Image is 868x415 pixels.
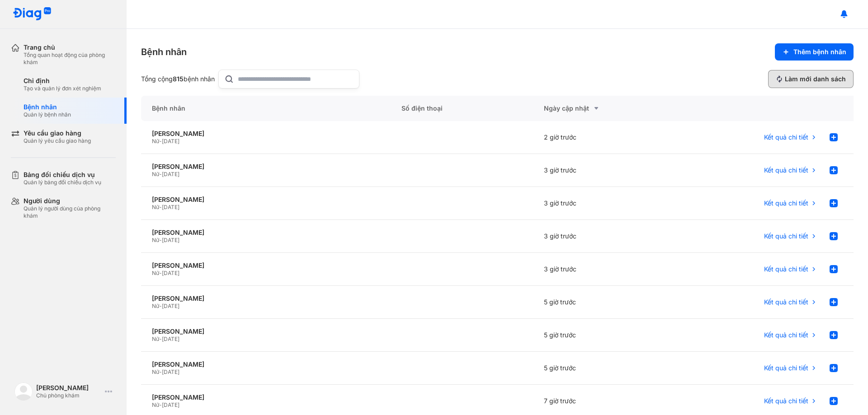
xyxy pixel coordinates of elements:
[162,270,179,276] span: [DATE]
[152,327,380,336] div: [PERSON_NAME]
[162,138,179,145] span: [DATE]
[159,336,162,342] span: -
[775,43,854,61] button: Thêm bệnh nhân
[159,368,162,375] span: -
[24,111,71,118] div: Quản lý bệnh nhân
[24,103,71,111] div: Bệnh nhân
[768,70,854,88] button: Làm mới danh sách
[24,43,116,51] div: Trang chủ
[24,179,101,186] div: Quản lý bảng đối chiếu dịch vụ
[533,352,675,385] div: 5 giờ trước
[764,232,808,240] span: Kết quả chi tiết
[162,401,179,408] span: [DATE]
[152,294,380,303] div: [PERSON_NAME]
[152,368,159,375] span: Nữ
[159,237,162,243] span: -
[141,96,391,121] div: Bệnh nhân
[24,77,101,85] div: Chỉ định
[152,130,380,138] div: [PERSON_NAME]
[152,237,159,243] span: Nữ
[152,393,380,401] div: [PERSON_NAME]
[152,401,159,408] span: Nữ
[159,204,162,210] span: -
[162,204,179,210] span: [DATE]
[24,129,91,137] div: Yêu cầu giao hàng
[173,75,184,83] span: 815
[533,121,675,154] div: 2 giờ trước
[533,253,675,286] div: 3 giờ trước
[152,270,159,276] span: Nữ
[793,48,846,56] span: Thêm bệnh nhân
[764,265,808,273] span: Kết quả chi tiết
[152,228,380,237] div: [PERSON_NAME]
[141,75,215,83] div: Tổng cộng bệnh nhân
[152,261,380,270] div: [PERSON_NAME]
[152,171,159,177] span: Nữ
[24,171,101,179] div: Bảng đối chiếu dịch vụ
[785,75,846,83] span: Làm mới danh sách
[152,303,159,309] span: Nữ
[162,303,179,309] span: [DATE]
[152,196,380,204] div: [PERSON_NAME]
[533,286,675,319] div: 5 giờ trước
[159,303,162,309] span: -
[162,237,179,243] span: [DATE]
[152,138,159,145] span: Nữ
[162,368,179,375] span: [DATE]
[152,360,380,368] div: [PERSON_NAME]
[24,205,116,219] div: Quản lý người dùng của phòng khám
[533,154,675,187] div: 3 giờ trước
[141,46,187,58] div: Bệnh nhân
[162,336,179,342] span: [DATE]
[764,166,808,174] span: Kết quả chi tiết
[533,220,675,253] div: 3 giờ trước
[764,133,808,141] span: Kết quả chi tiết
[764,364,808,372] span: Kết quả chi tiết
[159,171,162,177] span: -
[36,392,101,399] div: Chủ phòng khám
[764,331,808,339] span: Kết quả chi tiết
[152,163,380,171] div: [PERSON_NAME]
[764,298,808,306] span: Kết quả chi tiết
[391,96,533,121] div: Số điện thoại
[152,204,159,210] span: Nữ
[533,187,675,220] div: 3 giờ trước
[159,401,162,408] span: -
[24,197,116,205] div: Người dùng
[14,382,33,401] img: logo
[24,85,101,92] div: Tạo và quản lý đơn xét nghiệm
[764,199,808,207] span: Kết quả chi tiết
[24,51,116,66] div: Tổng quan hoạt động của phòng khám
[24,137,91,145] div: Quản lý yêu cầu giao hàng
[159,138,162,145] span: -
[533,319,675,352] div: 5 giờ trước
[36,384,101,392] div: [PERSON_NAME]
[152,336,159,342] span: Nữ
[13,7,52,21] img: logo
[764,397,808,405] span: Kết quả chi tiết
[544,103,665,114] div: Ngày cập nhật
[159,270,162,276] span: -
[162,171,179,177] span: [DATE]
